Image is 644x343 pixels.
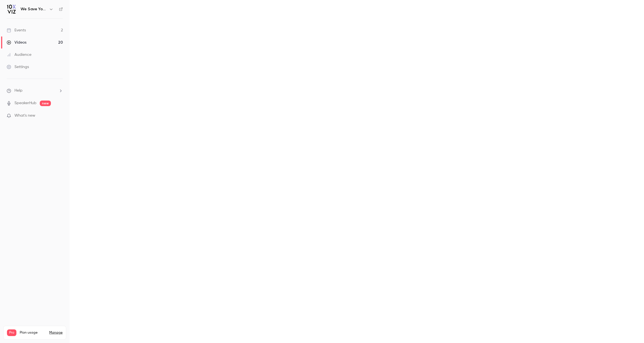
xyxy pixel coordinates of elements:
span: Plan usage [20,331,46,335]
li: help-dropdown-opener [7,88,63,94]
div: Events [7,27,26,33]
div: Settings [7,64,29,70]
img: We Save You Time! [7,5,16,14]
div: Audience [7,52,31,57]
a: SpeakerHub [14,100,36,106]
a: Manage [49,331,63,335]
div: Videos [7,40,26,45]
span: Help [14,88,23,94]
span: Pro [7,329,16,336]
span: What's new [14,113,35,119]
span: new [40,101,51,106]
h6: We Save You Time! [21,6,47,12]
iframe: Noticeable Trigger [56,113,63,118]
